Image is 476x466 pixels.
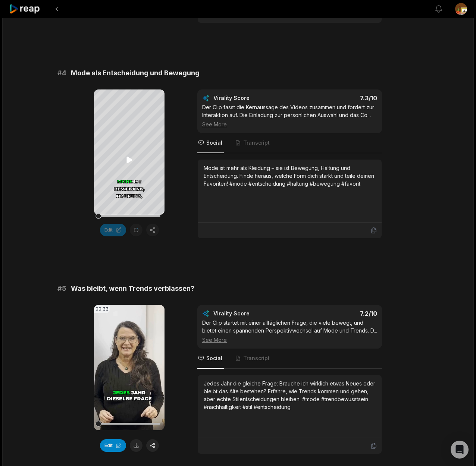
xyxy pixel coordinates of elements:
div: Virality Score [213,94,294,102]
div: 7.2 /10 [297,310,378,317]
span: Transcript [243,139,270,147]
nav: Tabs [197,133,382,153]
span: # 4 [57,68,66,78]
div: See More [202,120,377,128]
div: Open Intercom Messenger [451,441,469,459]
div: Virality Score [213,310,294,317]
span: # 5 [57,283,66,294]
span: Mode als Entscheidung und Bewegung [71,68,200,78]
div: Jedes Jahr die gleiche Frage: Brauche ich wirklich etwas Neues oder bleibt das Alte bestehen? Erf... [204,380,376,411]
nav: Tabs [197,349,382,369]
div: See More [202,336,377,344]
div: Der Clip fasst die Kernaussage des Videos zusammen und fordert zur Interaktion auf. Die Einladung... [202,103,377,128]
video: Your browser does not support mp4 format. [94,305,165,430]
span: Social [206,139,222,147]
div: Der Clip startet mit einer alltäglichen Frage, die viele bewegt, und bietet einen spannenden Pers... [202,319,377,344]
div: 7.3 /10 [297,94,378,102]
div: Mode ist mehr als Kleidung – sie ist Bewegung, Haltung und Entscheidung. Finde heraus, welche For... [204,164,376,188]
span: Transcript [243,355,270,362]
button: Edit [100,439,126,452]
button: Edit [100,224,126,236]
span: Was bleibt, wenn Trends verblassen? [71,283,194,294]
span: Social [206,355,222,362]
